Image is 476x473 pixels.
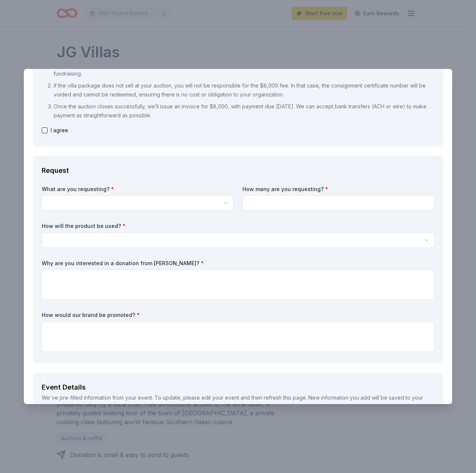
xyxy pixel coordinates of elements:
[42,381,434,393] div: Event Details
[42,165,434,177] div: Request
[54,102,434,120] p: Once the auction closes successfully, we’ll issue an invoice for $8,000, with payment due [DATE]....
[242,185,434,193] label: How many are you requesting?
[42,311,434,319] label: How would our brand be promoted?
[54,81,434,99] p: If the villa package does not sell at your auction, you will not be responsible for the $8,000 fe...
[42,393,434,411] div: We've pre-filled information from your event. To update, please edit your event and then refresh ...
[51,126,68,135] span: I agree
[54,60,434,78] p: [PERSON_NAME]' consignment rate for this package is $8,000 USD. You’re free to sell it at any pri...
[42,185,234,193] label: What are you requesting?
[42,222,434,230] label: How will the product be used?
[42,260,434,267] label: Why are you interested in a donation from [PERSON_NAME]?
